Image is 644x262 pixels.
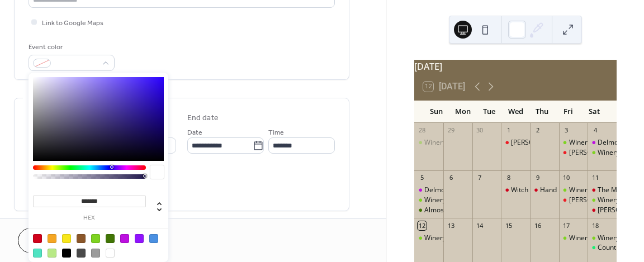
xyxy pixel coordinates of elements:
div: 8 [504,174,513,182]
div: #9B9B9B [91,249,100,258]
div: 1 [504,126,513,135]
button: Cancel [18,228,87,253]
div: Witch Broom Workshop 6-8 [501,185,530,195]
div: Jeff Fandel Acoustic [588,206,617,215]
div: 10 [562,174,571,182]
div: 14 [476,221,484,230]
div: 17 [562,221,571,230]
div: Almost There band plays live from 1-3pm Sunday, October 5th at Red Barn Winery [414,206,443,215]
div: 13 [447,221,455,230]
div: Winery Closed for Family Reunion 12-3 pm [588,234,617,243]
span: Link to Google Maps [42,17,103,29]
div: Event color [29,41,112,53]
div: Fri [555,101,581,123]
div: Sat [581,101,608,123]
div: #8B572A [77,234,86,243]
div: #7ED321 [91,234,100,243]
div: 9 [533,174,542,182]
div: Tue [476,101,502,123]
div: Delmont Apple 'n Arts Festival | Saturday, October 5th 11AM - 5PM at Shield’s Farm – Delmont, PA [414,185,443,195]
div: #9013FE [135,234,144,243]
div: Winery open 4-10pm Live Music at 6pm [559,138,588,147]
div: Hand Painted Coir Mat 6:30-8:30pm [530,185,559,195]
div: The Market at Red Barn Winery | Saturday, October 11th Noon - 4PM [588,185,617,195]
div: #BD10E0 [120,234,129,243]
div: Winery Open noon-10pm [588,196,617,205]
div: Winery Open noon-10pm [588,148,617,158]
div: Thu [529,101,555,123]
div: #50E3C2 [33,249,42,258]
div: #4A4A4A [77,249,86,258]
div: 11 [591,174,599,182]
div: Sarah's Crystal Creations at Red Barn Winery Wednesday, October 1st at 6pm [501,138,530,147]
div: 2 [533,126,542,135]
div: Mike Simoncelli Plays Piano Live at Red Barn Winery Friday, October 3rd at 6pm [559,148,588,158]
label: hex [33,215,146,221]
div: Witch Broom Workshop 6-8 [511,185,596,195]
div: #F8E71C [62,234,71,243]
div: Winery open 4-10pm Live Music at 6pm [559,234,588,243]
div: 18 [591,221,599,230]
div: Mon [449,101,476,123]
div: 5 [418,174,426,182]
div: Wed [503,101,529,123]
div: #F5A623 [48,234,56,243]
div: #FFFFFF [106,249,115,258]
div: 3 [562,126,571,135]
div: Winery Open noon-5pm [414,138,443,147]
div: Count Me Band performs live at Red Barn Winery, Saturday, October 18, 6-9pm [588,243,617,253]
div: 6 [447,174,455,182]
div: 7 [476,174,484,182]
div: #4A90E2 [149,234,158,243]
div: Winery Closed for Private Bridal Shower 12-3 pm [424,234,576,243]
div: Mark Anthony Plays Live at Red Barn Winery Friday, October 10th at 6pm [559,196,588,205]
div: Winery Open noon-5pm [424,138,498,147]
span: Date [187,127,202,139]
div: 4 [591,126,599,135]
div: Winery Closed for Private Bridal Shower 12-3 pm [414,234,443,243]
div: 15 [504,221,513,230]
div: 29 [447,126,455,135]
div: 12 [418,221,426,230]
div: Winery open 4-10pm Live Music at 6pm [559,185,588,195]
div: #B8E986 [48,249,56,258]
div: Winery Open noon-5pm [414,196,443,205]
div: #D0021B [33,234,42,243]
div: 16 [533,221,542,230]
div: 28 [418,126,426,135]
div: #417505 [106,234,115,243]
span: Time [268,127,284,139]
div: Delmont Apple 'n Arts Festival | Saturday, October 4th 10AM - 6PM at Shield’s Farm – Delmont, PA [588,138,617,147]
div: 30 [476,126,484,135]
div: Sun [423,101,449,123]
div: #000000 [62,249,71,258]
div: Winery Open noon-5pm [424,196,498,205]
div: [DATE] [414,60,617,73]
div: End date [187,112,219,124]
